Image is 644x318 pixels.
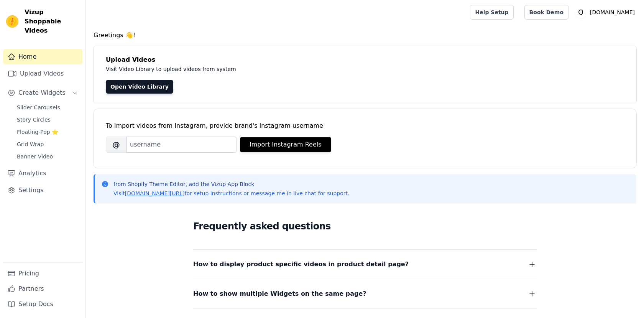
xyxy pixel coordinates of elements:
[3,297,82,312] a: Setup Docs
[193,259,537,270] button: How to display product specific videos in product detail page?
[3,281,82,297] a: Partners
[193,288,537,299] button: How to show multiple Widgets on the same page?
[125,190,185,196] a: [DOMAIN_NAME][URL]
[3,183,82,198] a: Settings
[3,85,82,101] button: Create Widgets
[578,8,583,16] text: Q
[6,15,18,28] img: Vizup
[3,166,82,181] a: Analytics
[240,137,331,152] button: Import Instagram Reels
[17,153,53,160] span: Banner Video
[127,137,237,153] input: username
[575,5,638,19] button: Q [DOMAIN_NAME]
[94,31,636,40] h4: Greetings 👋!
[17,116,51,124] span: Story Circles
[193,219,537,234] h2: Frequently asked questions
[12,114,82,125] a: Story Circles
[17,140,44,148] span: Grid Wrap
[12,127,82,137] a: Floating-Pop ⭐
[106,121,624,130] div: To import videos from Instagram, provide brand's instagram username
[25,8,79,35] span: Vizup Shoppable Videos
[3,66,82,81] a: Upload Videos
[18,88,66,97] span: Create Widgets
[193,288,366,299] span: How to show multiple Widgets on the same page?
[587,5,638,19] p: [DOMAIN_NAME]
[193,259,409,270] span: How to display product specific videos in product detail page?
[12,151,82,162] a: Banner Video
[524,5,568,20] a: Book Demo
[3,266,82,281] a: Pricing
[106,64,449,74] p: Visit Video Library to upload videos from system
[17,128,58,136] span: Floating-Pop ⭐
[106,137,127,153] span: @
[3,49,82,64] a: Home
[113,180,349,188] p: from Shopify Theme Editor, add the Vizup App Block
[106,80,173,94] a: Open Video Library
[106,55,624,64] h4: Upload Videos
[12,102,82,113] a: Slider Carousels
[12,139,82,150] a: Grid Wrap
[113,189,349,197] p: Visit for setup instructions or message me in live chat for support.
[17,104,60,111] span: Slider Carousels
[470,5,513,20] a: Help Setup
